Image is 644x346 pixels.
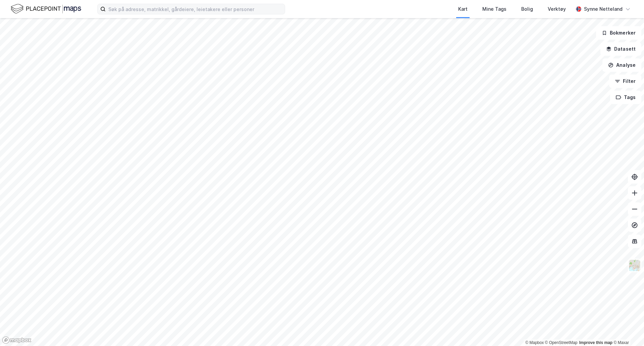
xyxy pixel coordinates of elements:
[584,5,623,13] div: Synne Netteland
[610,314,644,346] div: Kontrollprogram for chat
[579,340,612,345] a: Improve this map
[609,75,641,88] button: Filter
[610,91,641,104] button: Tags
[525,340,544,345] a: Mapbox
[106,4,285,14] input: Søk på adresse, matrikkel, gårdeiere, leietakere eller personer
[596,26,641,40] button: Bokmerker
[458,5,468,13] div: Kart
[482,5,506,13] div: Mine Tags
[602,58,641,72] button: Analyse
[548,5,566,13] div: Verktøy
[600,42,641,56] button: Datasett
[2,336,32,344] a: Mapbox homepage
[610,314,644,346] iframe: Chat Widget
[521,5,533,13] div: Bolig
[628,259,641,272] img: Z
[545,340,578,345] a: OpenStreetMap
[11,3,81,15] img: logo.f888ab2527a4732fd821a326f86c7f29.svg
